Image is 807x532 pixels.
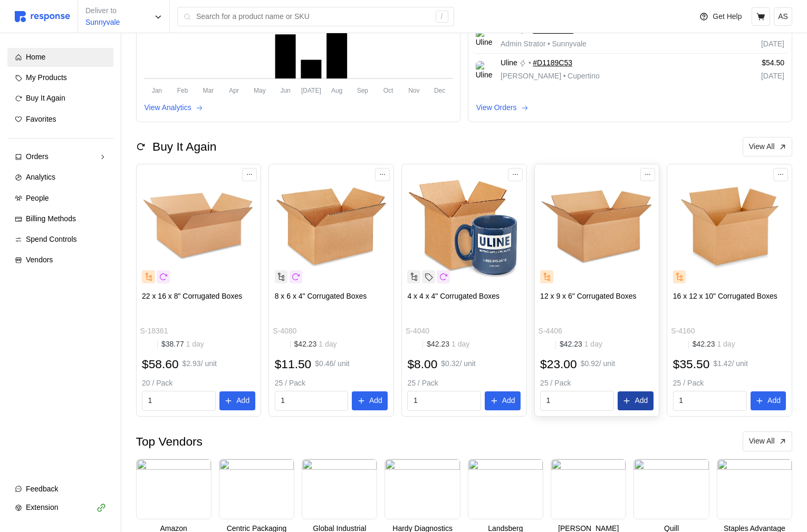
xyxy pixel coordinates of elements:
[476,102,529,114] button: View Orders
[383,86,393,94] tspan: Oct
[7,110,113,129] a: Favorites
[144,102,204,114] button: View Analytics
[7,147,113,166] a: Orders
[7,68,113,87] a: My Products
[427,339,469,350] p: $42.23
[7,189,113,208] a: People
[408,86,419,94] tspan: Nov
[713,11,742,23] p: Get Help
[369,395,382,407] p: Add
[182,358,217,370] p: $2.93 / unit
[533,57,572,69] a: #D1189C53
[26,485,58,493] span: Feedback
[476,28,493,46] img: Uline
[294,339,337,350] p: $42.23
[219,391,255,410] button: Add
[581,358,615,370] p: $0.92 / unit
[136,434,203,450] h2: Top Vendors
[7,230,113,249] a: Spend Controls
[406,326,429,337] p: S-4040
[693,339,735,350] p: $42.23
[203,86,214,94] tspan: Mar
[7,168,113,187] a: Analytics
[441,358,475,370] p: $0.32 / unit
[26,173,55,181] span: Analytics
[142,292,242,300] span: 22 x 16 x 8" Corrugated Boxes
[673,356,710,372] h2: $35.50
[26,115,56,123] span: Favorites
[145,102,191,114] p: View Analytics
[540,378,654,389] p: 25 / Pack
[749,141,775,153] p: View All
[501,57,517,69] span: Uline
[152,139,216,155] h2: Buy It Again
[26,151,95,163] div: Orders
[26,73,67,82] span: My Products
[26,235,77,243] span: Spend Controls
[7,210,113,229] a: Billing Methods
[275,170,388,283] img: S-4080
[774,7,792,26] button: AS
[551,459,626,519] img: a48cd04f-1024-4325-b9a5-0e8c879ec34a.png
[434,86,445,94] tspan: Dec
[485,391,521,410] button: Add
[633,459,709,519] img: 0220f4c4-ab07-4c61-8f93-c324ce3b7775.png
[673,378,786,389] p: 25 / Pack
[561,72,568,80] span: •
[7,251,113,270] a: Vendors
[196,7,430,26] input: Search for a product name or SKU
[85,5,120,17] p: Deliver to
[713,57,784,69] p: $54.50
[673,170,786,283] img: S-4160
[7,498,113,517] button: Extension
[281,391,342,410] input: Qty
[357,86,368,94] tspan: Sep
[275,292,367,300] span: 8 x 6 x 4" Corrugated Boxes
[778,11,788,23] p: AS
[713,358,747,370] p: $1.42 / unit
[26,214,76,223] span: Billing Methods
[26,503,58,511] span: Extension
[540,170,654,283] img: S-4406
[275,378,388,389] p: 25 / Pack
[540,356,577,372] h2: $23.00
[331,86,342,94] tspan: Aug
[151,86,161,94] tspan: Jan
[560,339,602,350] p: $42.23
[582,340,602,348] span: 1 day
[85,17,120,28] p: Sunnyvale
[161,339,204,350] p: $38.77
[280,86,290,94] tspan: Jun
[751,391,786,410] button: Add
[414,391,475,410] input: Qty
[385,459,460,519] img: 3d20a1e4-dd88-4c41-8751-fec1723c3675.png
[26,255,53,264] span: Vendors
[315,358,349,370] p: $0.46 / unit
[502,395,515,407] p: Add
[26,194,49,202] span: People
[142,170,255,283] img: S-18361
[767,395,781,407] p: Add
[468,459,543,519] img: b31f3a58-1761-4edb-bd19-c07a33bbabcc.png
[219,459,294,519] img: 1bd73fc4-3616-4f12-9b95-e82dd5ee50ce.png
[7,480,113,499] button: Feedback
[476,61,493,78] img: Uline
[407,378,521,389] p: 25 / Pack
[715,340,735,348] span: 1 day
[449,340,469,348] span: 1 day
[501,38,587,50] p: Admin Strator Sunnyvale
[529,57,531,69] p: •
[15,11,70,22] img: svg%3e
[142,378,255,389] p: 20 / Pack
[407,170,521,283] img: S-4040
[177,86,188,94] tspan: Feb
[713,71,784,82] p: [DATE]
[717,459,792,519] img: b3edfc49-2e23-4e55-8feb-1b47f28428ae.png
[26,94,65,102] span: Buy It Again
[539,326,562,337] p: S-4406
[713,38,784,50] p: [DATE]
[26,53,45,61] span: Home
[546,40,552,48] span: •
[635,395,648,407] p: Add
[142,356,179,372] h2: $58.60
